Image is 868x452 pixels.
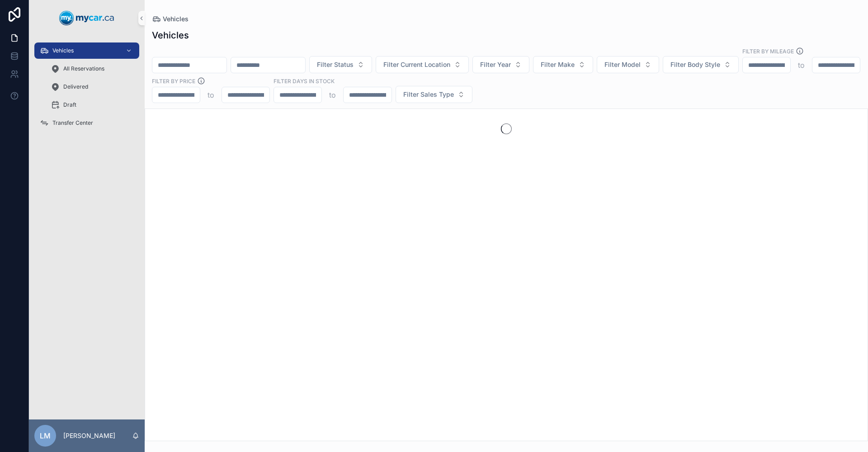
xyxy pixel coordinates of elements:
button: Select Button [472,56,529,73]
label: Filter By Mileage [742,47,794,55]
span: All Reservations [63,65,104,72]
p: [PERSON_NAME] [63,431,115,440]
label: FILTER BY PRICE [152,77,195,85]
img: App logo [59,11,114,25]
span: Vehicles [52,47,74,54]
button: Select Button [309,56,372,73]
span: LM [40,430,51,441]
button: Select Button [396,86,472,103]
span: Filter Sales Type [403,90,454,99]
label: Filter Days In Stock [274,77,335,85]
p: to [329,89,336,100]
span: Draft [63,101,76,108]
span: Vehicles [163,14,189,24]
span: Filter Body Style [670,60,720,69]
p: to [208,89,214,100]
button: Select Button [376,56,469,73]
span: Filter Year [480,60,511,69]
button: Select Button [533,56,593,73]
span: Filter Status [317,60,354,69]
a: Delivered [45,79,139,95]
a: All Reservations [45,61,139,77]
button: Select Button [597,56,659,73]
p: to [798,60,805,71]
a: Vehicles [34,42,139,59]
h1: Vehicles [152,29,189,42]
button: Select Button [663,56,739,73]
span: Transfer Center [52,119,93,127]
span: Filter Model [604,60,641,69]
span: Filter Current Location [383,60,450,69]
a: Transfer Center [34,115,139,131]
div: scrollable content [29,36,145,143]
span: Delivered [63,83,88,90]
a: Vehicles [152,14,189,24]
span: Filter Make [541,60,575,69]
a: Draft [45,97,139,113]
